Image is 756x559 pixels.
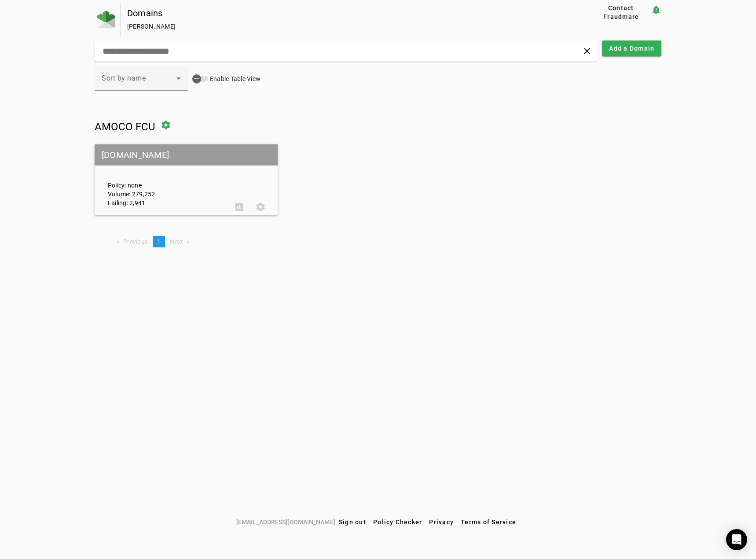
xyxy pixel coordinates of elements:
app-page-header: Domains [95,4,662,36]
div: Open Intercom Messenger [726,529,747,550]
img: Fraudmarc Logo [97,11,115,28]
div: Domains [127,9,563,18]
span: Policy Checker [373,519,422,526]
span: [EMAIL_ADDRESS][DOMAIN_NAME] [236,517,335,527]
button: DMARC Report [229,196,250,217]
button: Terms of Service [457,514,520,530]
span: Next [170,238,183,245]
mat-icon: notification_important [651,4,661,15]
div: Policy: none Volume: 279,252 Failing: 2,941 [101,152,229,207]
span: Contact Fraudmarc [595,4,647,21]
span: AMOCO FCU [95,121,155,133]
mat-grid-tile-header: [DOMAIN_NAME] [95,144,278,165]
label: Enable Table View [208,74,261,83]
button: Add a Domain [602,40,661,56]
button: Policy Checker [370,514,426,530]
button: Privacy [426,514,457,530]
span: Add a Domain [609,44,654,53]
span: Privacy [429,519,454,526]
span: Sort by name [102,74,146,82]
button: Settings [250,196,271,217]
span: Terms of Service [461,519,516,526]
button: Contact Fraudmarc [591,4,651,20]
span: Sign out [339,519,366,526]
nav: Pagination [95,236,662,247]
div: [PERSON_NAME] [127,22,563,31]
span: 1 [157,238,161,245]
span: Previous [123,238,148,245]
button: Sign out [335,514,370,530]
